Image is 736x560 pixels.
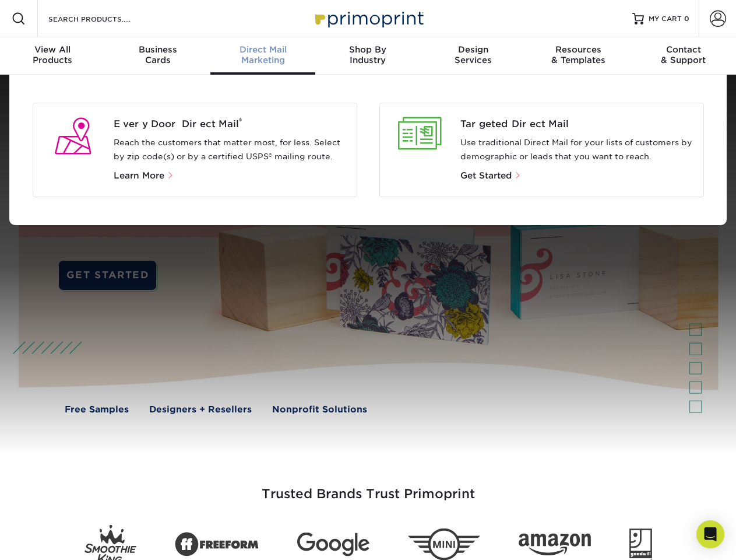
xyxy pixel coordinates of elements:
img: Goodwill [629,528,652,560]
a: Direct MailMarketing [210,37,315,75]
a: Every Door Direct Mail® [114,117,347,131]
div: Services [421,44,526,65]
span: Every Door Direct Mail [114,117,347,131]
a: DesignServices [421,37,526,75]
span: Business [105,44,210,55]
div: Open Intercom Messenger [696,520,724,548]
a: Get Started [460,171,522,180]
a: Resources& Templates [526,37,631,75]
span: Direct Mail [210,44,315,55]
span: Get Started [460,170,512,181]
a: BusinessCards [105,37,210,75]
div: Cards [105,44,210,65]
div: & Templates [526,44,631,65]
span: 0 [684,15,689,23]
div: & Support [631,44,736,65]
span: Resources [526,44,631,55]
div: Marketing [210,44,315,65]
sup: ® [239,117,242,125]
span: Learn More [114,170,164,181]
p: Reach the customers that matter most, for less. Select by zip code(s) or by a certified USPS® mai... [114,136,347,164]
div: Industry [315,44,420,65]
a: Contact& Support [631,37,736,75]
a: Shop ByIndustry [315,37,420,75]
span: MY CART [649,14,682,24]
a: Learn More [114,171,179,180]
img: Google [297,533,369,556]
img: Amazon [519,534,591,556]
h3: Trusted Brands Trust Primoprint [27,459,709,516]
input: SEARCH PRODUCTS..... [47,12,161,26]
span: Contact [631,44,736,55]
span: Design [421,44,526,55]
img: Primoprint [310,6,427,31]
a: Targeted Direct Mail [460,117,694,131]
span: Shop By [315,44,420,55]
p: Use traditional Direct Mail for your lists of customers by demographic or leads that you want to ... [460,136,694,164]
